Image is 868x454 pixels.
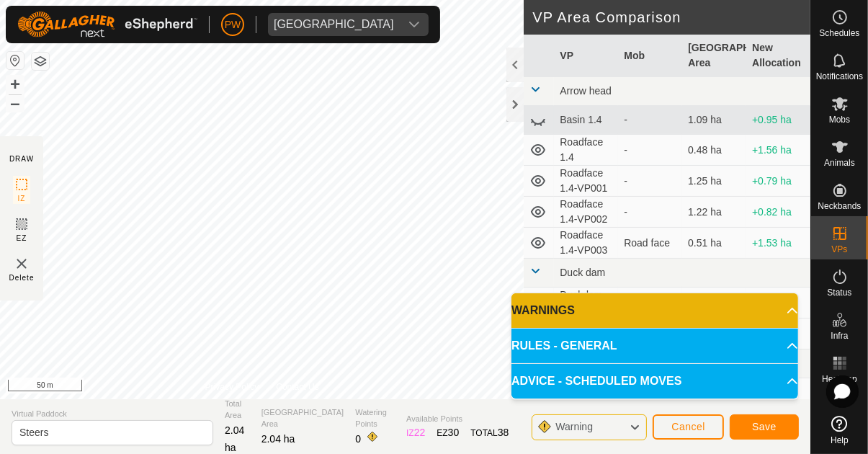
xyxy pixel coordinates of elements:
td: 1.09 ha [682,106,746,135]
td: 1.22 ha [682,197,746,228]
span: Mobs [829,115,850,124]
div: - [624,143,676,158]
div: IZ [406,425,425,440]
span: Schedules [819,29,859,37]
td: +0.79 ha [746,166,810,197]
div: EZ [437,425,459,440]
span: Available Points [406,413,509,425]
span: 2.04 ha [225,424,244,453]
th: New Allocation [746,35,810,77]
div: - [624,205,676,220]
td: +0.96 ha [746,288,810,319]
th: Mob [618,35,682,77]
th: VP [554,35,618,77]
span: 22 [414,427,426,438]
span: Cancel [671,421,705,432]
td: +0.95 ha [746,106,810,135]
th: [GEOGRAPHIC_DATA] Area [682,35,746,77]
span: RULES - GENERAL [511,337,617,355]
button: Map Layers [32,53,49,70]
button: Cancel [653,414,724,440]
span: Total Area [225,398,250,422]
p-accordion-header: ADVICE - SCHEDULED MOVES [511,364,798,399]
span: 2.04 ha [261,433,295,445]
span: Help [831,436,849,445]
a: Contact Us [276,380,318,393]
span: Watering Points [355,406,395,430]
td: 1.25 ha [682,166,746,197]
td: +1.53 ha [746,228,810,259]
div: - [624,174,676,189]
span: Delete [9,272,35,283]
span: Animals [824,159,855,167]
td: 1.08 ha [682,288,746,319]
td: Roadface 1.4 [554,135,618,166]
img: VP [13,255,30,272]
td: Roadface 1.4-VP003 [554,228,618,259]
a: Help [811,410,868,450]
p-accordion-header: WARNINGS [511,293,798,328]
div: - [624,112,676,128]
div: dropdown trigger [400,13,429,36]
span: 38 [498,427,509,438]
span: Arrow head [560,85,612,97]
span: IZ [18,193,26,204]
div: TOTAL [470,425,509,440]
span: Save [752,421,777,432]
span: VPs [831,245,847,254]
td: 0.51 ha [682,228,746,259]
h2: VP Area Comparison [532,9,810,26]
button: Reset Map [6,52,24,69]
p-accordion-header: RULES - GENERAL [511,329,798,363]
span: Infra [831,331,848,340]
span: Notifications [816,72,863,81]
td: Basin 1.4 [554,106,618,135]
span: [GEOGRAPHIC_DATA] Area [261,406,344,430]
span: ADVICE - SCHEDULED MOVES [511,373,681,390]
span: 0 [355,433,361,445]
td: +0.82 ha [746,197,810,228]
span: Virtual Paddock [12,408,213,420]
span: WARNINGS [511,302,575,319]
div: Road face [624,236,676,251]
img: Gallagher Logo [17,12,197,37]
div: DRAW [9,153,34,164]
span: Neckbands [818,202,861,210]
td: Roadface 1.4-VP001 [554,166,618,197]
span: Heatmap [822,375,857,383]
span: Warning [555,421,593,432]
button: Save [730,414,799,440]
button: – [6,94,24,112]
span: 30 [448,427,460,438]
span: Kawhia Farm [268,13,400,36]
span: PW [225,17,241,32]
td: +1.56 ha [746,135,810,166]
button: + [6,76,24,93]
span: EZ [17,233,27,244]
span: Duck dam [560,267,605,278]
a: Privacy Policy [205,380,259,393]
td: 0.48 ha [682,135,746,166]
td: Duckdam 3.5 [554,288,618,319]
td: Roadface 1.4-VP002 [554,197,618,228]
span: Status [827,288,851,297]
div: [GEOGRAPHIC_DATA] [274,19,394,30]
